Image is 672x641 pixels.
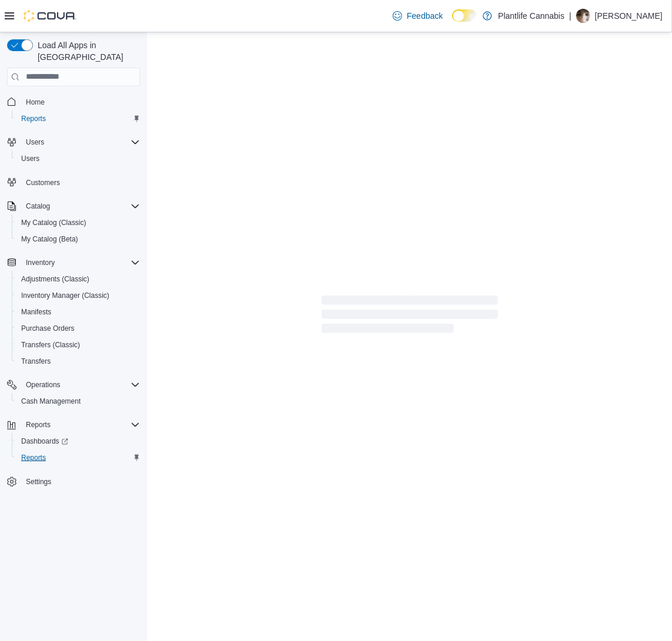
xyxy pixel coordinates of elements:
a: Purchase Orders [16,321,79,335]
a: Feedback [388,4,447,28]
span: Dashboards [21,437,68,446]
span: Home [26,98,45,107]
button: Purchase Orders [12,320,145,337]
span: Inventory Manager (Classic) [21,291,109,300]
a: Adjustments (Classic) [16,272,94,286]
span: My Catalog (Beta) [21,234,78,244]
span: Adjustments (Classic) [21,274,89,284]
button: Operations [21,378,65,392]
button: Operations [2,377,145,393]
p: [PERSON_NAME] [595,9,663,23]
span: Transfers [16,354,140,368]
span: Transfers (Classic) [16,338,140,352]
button: Transfers (Classic) [12,337,145,353]
a: Dashboards [16,434,73,448]
a: My Catalog (Beta) [16,232,83,246]
span: Cash Management [16,394,140,408]
a: Cash Management [16,394,85,408]
input: Dark Mode [452,9,477,22]
span: Users [21,154,39,163]
button: Catalog [2,198,145,214]
button: Customers [2,174,145,191]
span: My Catalog (Classic) [21,218,86,227]
button: Inventory [2,254,145,271]
a: Settings [21,475,56,489]
button: Inventory [21,256,59,270]
button: My Catalog (Classic) [12,214,145,231]
img: Cova [24,10,76,22]
span: My Catalog (Beta) [16,232,140,246]
p: | [569,9,571,23]
button: Transfers [12,353,145,370]
span: My Catalog (Classic) [16,216,140,230]
span: Purchase Orders [16,321,140,335]
button: Cash Management [12,393,145,410]
span: Cash Management [21,397,81,406]
span: Reports [16,112,140,126]
span: Feedback [407,10,443,22]
button: Reports [12,449,145,466]
span: Customers [26,178,60,187]
span: Transfers (Classic) [21,340,80,350]
button: Manifests [12,304,145,320]
span: Reports [26,420,51,429]
span: Loading [322,298,498,335]
button: Inventory Manager (Classic) [12,287,145,304]
span: Manifests [21,307,51,317]
button: Reports [21,418,55,432]
a: Home [21,95,49,109]
button: My Catalog (Beta) [12,231,145,247]
span: Catalog [21,199,140,213]
nav: Complex example [7,89,140,521]
button: Home [2,93,145,110]
div: Zach MacDonald [576,9,590,23]
button: Catalog [21,199,55,213]
span: Transfers [21,357,51,366]
button: Settings [2,473,145,490]
span: Inventory [21,256,140,270]
button: Users [2,134,145,150]
button: Reports [12,110,145,127]
span: Operations [21,378,140,392]
span: Inventory [26,258,55,267]
a: Dashboards [12,433,145,449]
span: Users [26,137,44,147]
a: Reports [16,112,51,126]
a: Reports [16,451,51,465]
a: Transfers (Classic) [16,338,85,352]
button: Reports [2,417,145,433]
button: Users [21,135,49,149]
span: Users [21,135,140,149]
span: Manifests [16,305,140,319]
a: Customers [21,176,65,190]
a: Transfers [16,354,55,368]
span: Home [21,95,140,109]
span: Settings [21,474,140,489]
span: Reports [21,418,140,432]
span: Reports [21,453,46,462]
span: Operations [26,380,61,390]
span: Load All Apps in [GEOGRAPHIC_DATA] [33,39,140,63]
span: Users [16,152,140,166]
span: Catalog [26,202,50,211]
a: Manifests [16,305,56,319]
span: Adjustments (Classic) [16,272,140,286]
span: Purchase Orders [21,324,75,333]
a: My Catalog (Classic) [16,216,91,230]
span: Reports [16,451,140,465]
span: Customers [21,175,140,190]
a: Inventory Manager (Classic) [16,288,114,303]
button: Adjustments (Classic) [12,271,145,287]
span: Dashboards [16,434,140,448]
span: Reports [21,114,46,123]
p: Plantlife Cannabis [498,9,564,23]
span: Settings [26,477,51,486]
a: Users [16,152,44,166]
button: Users [12,150,145,167]
span: Inventory Manager (Classic) [16,288,140,303]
